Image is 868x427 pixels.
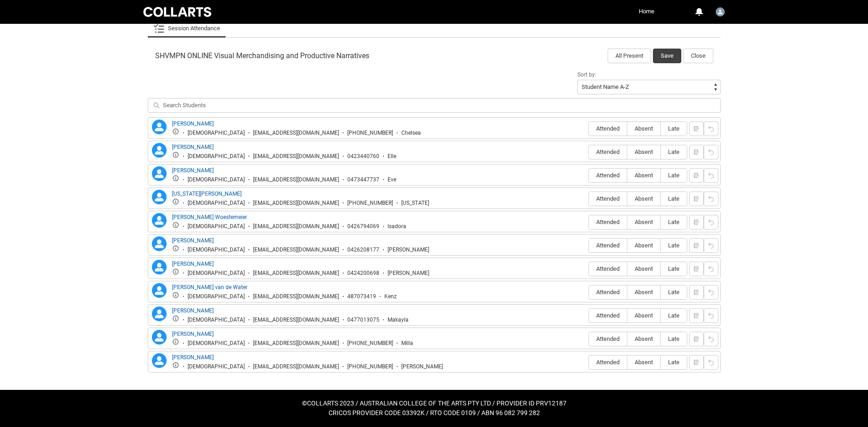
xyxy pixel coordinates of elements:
[347,293,376,300] div: 487073419
[661,172,687,179] span: Late
[152,120,167,134] lightning-icon: Chelsea Jansen
[577,71,596,78] span: Sort by:
[704,121,718,136] button: Reset
[589,125,627,132] span: Attended
[188,200,245,207] div: [DEMOGRAPHIC_DATA]
[172,144,214,150] a: [PERSON_NAME]
[627,312,660,319] span: Absent
[152,143,167,158] lightning-icon: Elle Hammond
[253,223,339,230] div: [EMAIL_ADDRESS][DOMAIN_NAME]
[627,289,660,296] span: Absent
[627,219,660,225] span: Absent
[589,219,627,225] span: Attended
[347,270,379,277] div: 0424200698
[253,363,339,370] div: [EMAIL_ADDRESS][DOMAIN_NAME]
[661,289,687,296] span: Late
[172,191,242,197] a: [US_STATE][PERSON_NAME]
[589,242,627,249] span: Attended
[589,265,627,272] span: Attended
[347,130,393,137] div: [PHONE_NUMBER]
[704,192,718,206] button: Reset
[704,355,718,370] button: Reset
[661,359,687,366] span: Late
[152,260,167,274] lightning-icon: Kathleen Wilson
[172,354,214,361] a: [PERSON_NAME]
[388,223,406,230] div: Isadora
[627,335,660,342] span: Absent
[188,130,245,137] div: [DEMOGRAPHIC_DATA]
[347,223,379,230] div: 0426794069
[388,246,429,253] div: [PERSON_NAME]
[152,190,167,204] lightning-icon: Georgia Davidson
[388,153,396,160] div: Elle
[188,153,245,160] div: [DEMOGRAPHIC_DATA]
[253,153,339,160] div: [EMAIL_ADDRESS][DOMAIN_NAME]
[716,7,725,16] img: Sally.Roberts
[388,317,409,323] div: Makayla
[704,262,718,276] button: Reset
[704,285,718,300] button: Reset
[152,236,167,251] lightning-icon: Katherine Solarino
[153,19,220,38] a: Session Attendance
[347,246,379,253] div: 0426208177
[627,148,660,155] span: Absent
[704,238,718,253] button: Reset
[704,168,718,183] button: Reset
[401,130,421,137] div: Chelsea
[148,98,721,113] input: Search Students
[188,363,245,370] div: [DEMOGRAPHIC_DATA]
[388,270,429,277] div: [PERSON_NAME]
[172,237,214,244] a: [PERSON_NAME]
[152,213,167,228] lightning-icon: Isadora Schabarum Woestemeier
[172,167,214,174] a: [PERSON_NAME]
[627,172,660,179] span: Absent
[627,195,660,202] span: Absent
[188,317,245,323] div: [DEMOGRAPHIC_DATA]
[148,19,226,38] li: Session Attendance
[253,317,339,323] div: [EMAIL_ADDRESS][DOMAIN_NAME]
[608,49,651,63] button: All Present
[347,363,393,370] div: [PHONE_NUMBER]
[627,242,660,249] span: Absent
[627,359,660,366] span: Absent
[661,125,687,132] span: Late
[172,331,214,337] a: [PERSON_NAME]
[155,51,369,60] span: SHVMPN ONLINE Visual Merchandising and Productive Narratives
[661,148,687,155] span: Late
[253,293,339,300] div: [EMAIL_ADDRESS][DOMAIN_NAME]
[152,283,167,298] lightning-icon: Mackenzie van de Water
[253,246,339,253] div: [EMAIL_ADDRESS][DOMAIN_NAME]
[188,176,245,183] div: [DEMOGRAPHIC_DATA]
[172,261,214,267] a: [PERSON_NAME]
[152,353,167,368] lightning-icon: Tennielle Cumberbatch
[152,307,167,321] lightning-icon: Makayla Morris
[188,246,245,253] div: [DEMOGRAPHIC_DATA]
[713,4,727,18] button: User Profile Sally.Roberts
[589,312,627,319] span: Attended
[653,49,681,63] button: Save
[589,359,627,366] span: Attended
[661,219,687,225] span: Late
[704,145,718,159] button: Reset
[589,195,627,202] span: Attended
[347,200,393,207] div: [PHONE_NUMBER]
[172,307,214,314] a: [PERSON_NAME]
[188,340,245,347] div: [DEMOGRAPHIC_DATA]
[589,148,627,155] span: Attended
[589,172,627,179] span: Attended
[172,284,248,290] a: [PERSON_NAME] van de Water
[589,335,627,342] span: Attended
[704,215,718,230] button: Reset
[627,265,660,272] span: Absent
[661,312,687,319] span: Late
[347,153,379,160] div: 0423440760
[152,166,167,181] lightning-icon: Eve Chalmers
[401,363,443,370] div: [PERSON_NAME]
[401,340,413,347] div: Milla
[188,223,245,230] div: [DEMOGRAPHIC_DATA]
[347,176,379,183] div: 0473447737
[347,317,379,323] div: 0477013075
[347,340,393,347] div: [PHONE_NUMBER]
[388,176,396,183] div: Eve
[683,49,713,63] button: Close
